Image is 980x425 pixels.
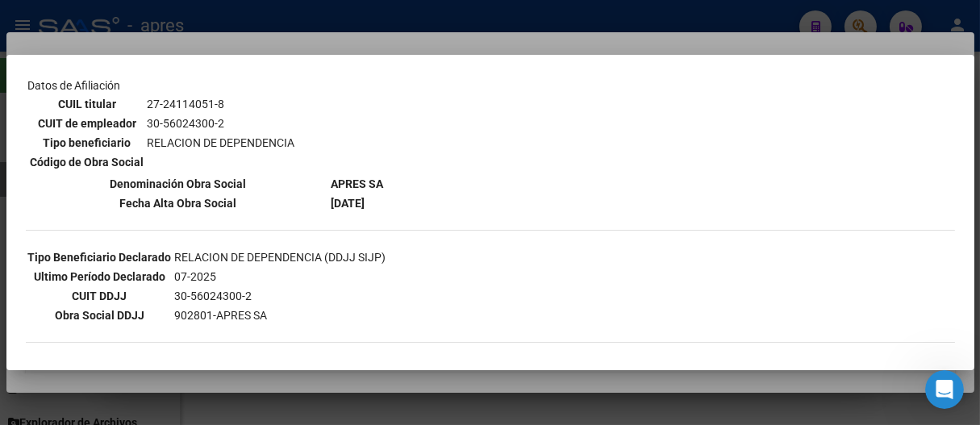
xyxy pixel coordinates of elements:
[174,268,387,285] td: 07-2025
[30,153,145,171] th: Código de Obra Social
[27,248,173,266] th: Tipo Beneficiario Declarado
[147,115,296,132] td: 30-56024300-2
[27,194,329,212] th: Fecha Alta Obra Social
[27,306,173,324] th: Obra Social DDJJ
[27,175,329,193] th: Denominación Obra Social
[925,370,964,409] iframe: Intercom live chat
[174,306,387,324] td: 902801-APRES SA
[30,95,145,113] th: CUIL titular
[332,197,365,210] b: [DATE]
[147,134,296,152] td: RELACION DE DEPENDENCIA
[174,287,387,305] td: 30-56024300-2
[27,268,173,285] th: Ultimo Período Declarado
[147,95,296,113] td: 27-24114051-8
[332,177,384,190] b: APRES SA
[27,287,173,305] th: CUIT DDJJ
[174,248,387,266] td: RELACION DE DEPENDENCIA (DDJJ SIJP)
[30,134,145,152] th: Tipo beneficiario
[30,115,145,132] th: CUIT de empleador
